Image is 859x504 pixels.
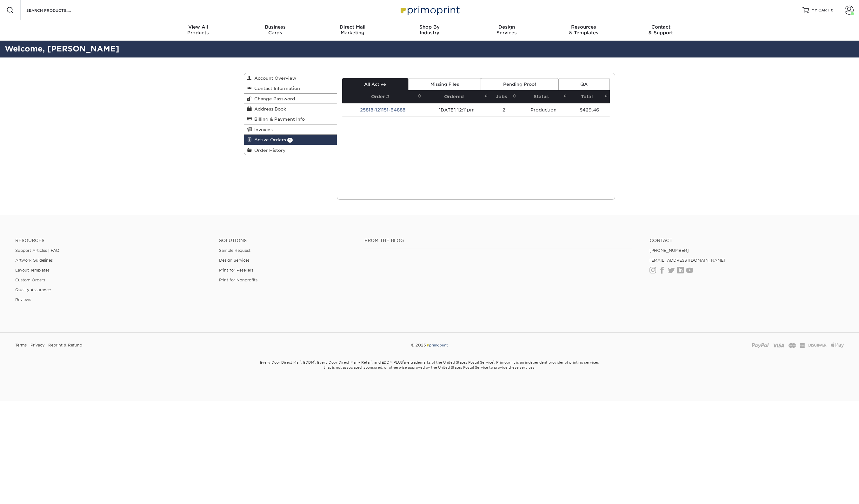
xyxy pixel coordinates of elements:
a: All Active [342,78,408,90]
a: Direct MailMarketing [314,20,391,41]
div: © 2025 [290,340,569,350]
a: Layout Templates [15,268,50,272]
span: Invoices [252,127,273,132]
a: Active Orders 1 [244,135,337,145]
span: 0 [831,8,834,12]
span: Design [468,24,545,30]
div: Services [468,24,545,36]
a: Invoices [244,124,337,135]
span: Shop By [391,24,468,30]
a: QA [558,78,610,90]
span: Change Password [252,96,295,101]
div: & Support [622,24,699,36]
div: Marketing [314,24,391,36]
img: Primoprint [398,3,461,17]
span: Account Overview [252,76,296,81]
span: Contact Information [252,86,300,91]
span: Resources [545,24,622,30]
sup: ® [493,360,494,363]
a: Custom Orders [15,278,45,282]
sup: ® [371,360,372,363]
a: DesignServices [468,20,545,41]
span: Contact [622,24,699,30]
a: Missing Files [408,78,481,90]
div: Products [160,24,237,36]
a: Resources& Templates [545,20,622,41]
span: 1 [287,138,293,143]
a: Pending Proof [481,78,558,90]
a: Change Password [244,94,337,104]
a: Billing & Payment Info [244,114,337,124]
th: Ordered [423,90,490,103]
small: Every Door Direct Mail , EDDM , Every Door Direct Mail – Retail , and EDDM PLUS are trademarks of... [244,358,615,386]
a: Shop ByIndustry [391,20,468,41]
a: Privacy [30,340,44,350]
td: [DATE] 12:11pm [423,103,490,117]
h4: Solutions [219,238,355,243]
a: [EMAIL_ADDRESS][DOMAIN_NAME] [649,258,725,263]
span: Business [237,24,314,30]
span: View All [160,24,237,30]
a: Print for Resellers [219,268,253,272]
a: Contact Information [244,83,337,93]
img: Primoprint [426,343,448,347]
sup: ® [314,360,315,363]
th: Total [569,90,610,103]
h4: Resources [15,238,210,243]
th: Order # [342,90,423,103]
div: Industry [391,24,468,36]
sup: ® [300,360,301,363]
a: Account Overview [244,73,337,83]
a: Address Book [244,104,337,114]
a: [PHONE_NUMBER] [649,248,689,253]
td: Production [518,103,569,117]
a: Artwork Guidelines [15,258,53,263]
h4: From the Blog [364,238,632,243]
a: View AllProducts [160,20,237,41]
a: Reprint & Refund [48,340,82,350]
a: BusinessCards [237,20,314,41]
span: Address Book [252,106,286,111]
a: Quality Assurance [15,287,51,292]
td: 25818-121151-64888 [342,103,423,117]
div: & Templates [545,24,622,36]
td: 2 [490,103,518,117]
th: Status [518,90,569,103]
a: Terms [15,340,27,350]
a: Order History [244,145,337,155]
span: Order History [252,148,286,153]
a: Support Articles | FAQ [15,248,59,253]
div: Cards [237,24,314,36]
td: $429.46 [569,103,610,117]
a: Contact& Support [622,20,699,41]
span: Direct Mail [314,24,391,30]
span: Active Orders [252,137,286,142]
a: Design Services [219,258,250,263]
sup: ® [403,360,404,363]
span: Billing & Payment Info [252,117,305,122]
input: SEARCH PRODUCTS..... [26,6,88,14]
th: Jobs [490,90,518,103]
span: MY CART [811,8,829,13]
a: Print for Nonprofits [219,278,257,282]
a: Contact [649,238,844,243]
a: Reviews [15,297,31,302]
a: Sample Request [219,248,250,253]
